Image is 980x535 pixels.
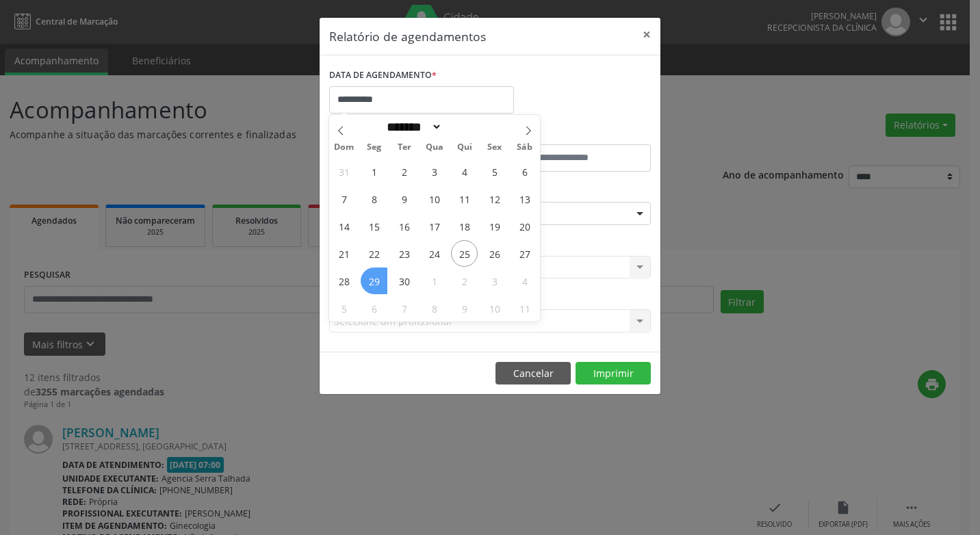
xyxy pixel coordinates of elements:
span: Outubro 2, 2025 [451,267,478,294]
span: Outubro 3, 2025 [481,267,508,294]
label: DATA DE AGENDAMENTO [329,65,437,86]
span: Setembro 6, 2025 [511,158,538,185]
span: Seg [359,143,389,152]
span: Setembro 23, 2025 [391,240,417,267]
span: Qua [420,143,450,152]
span: Setembro 2, 2025 [391,158,417,185]
span: Setembro 15, 2025 [361,213,387,239]
span: Outubro 9, 2025 [451,295,478,322]
span: Outubro 1, 2025 [421,267,448,294]
span: Setembro 30, 2025 [391,267,417,294]
span: Setembro 11, 2025 [451,185,478,212]
span: Setembro 3, 2025 [421,158,448,185]
span: Setembro 24, 2025 [421,240,448,267]
span: Setembro 26, 2025 [481,240,508,267]
select: Month [382,120,442,134]
span: Dom [329,143,359,152]
span: Sáb [510,143,540,152]
button: Imprimir [576,362,651,385]
span: Agosto 31, 2025 [331,158,357,185]
span: Setembro 12, 2025 [481,185,508,212]
span: Outubro 8, 2025 [421,295,448,322]
span: Outubro 4, 2025 [511,267,538,294]
span: Ter [389,143,420,152]
h5: Relatório de agendamentos [329,27,486,45]
span: Setembro 22, 2025 [361,240,387,267]
input: Year [442,120,487,134]
button: Close [633,18,660,51]
span: Setembro 9, 2025 [391,185,417,212]
span: Setembro 18, 2025 [451,213,478,239]
span: Outubro 5, 2025 [331,295,357,322]
span: Sex [480,143,510,152]
span: Setembro 19, 2025 [481,213,508,239]
span: Setembro 28, 2025 [331,267,357,294]
span: Outubro 7, 2025 [391,295,417,322]
span: Setembro 25, 2025 [451,240,478,267]
span: Setembro 7, 2025 [331,185,357,212]
span: Setembro 1, 2025 [361,158,387,185]
span: Outubro 6, 2025 [361,295,387,322]
span: Setembro 10, 2025 [421,185,448,212]
span: Setembro 5, 2025 [481,158,508,185]
span: Setembro 20, 2025 [511,213,538,239]
span: Setembro 21, 2025 [331,240,357,267]
span: Setembro 17, 2025 [421,213,448,239]
span: Qui [450,143,480,152]
span: Setembro 16, 2025 [391,213,417,239]
span: Setembro 14, 2025 [331,213,357,239]
button: Cancelar [495,362,571,385]
span: Outubro 10, 2025 [481,295,508,322]
span: Setembro 29, 2025 [361,267,387,294]
span: Setembro 8, 2025 [361,185,387,212]
span: Setembro 4, 2025 [451,158,478,185]
span: Outubro 11, 2025 [511,295,538,322]
span: Setembro 13, 2025 [511,185,538,212]
label: ATÉ [493,123,651,144]
span: Setembro 27, 2025 [511,240,538,267]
